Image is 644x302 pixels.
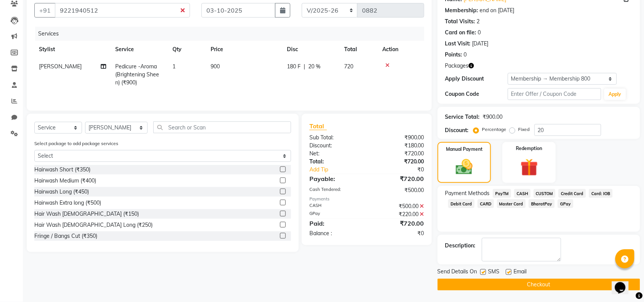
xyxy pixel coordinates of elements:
[445,51,462,59] div: Points:
[111,41,168,58] th: Service
[172,63,175,70] span: 1
[34,199,101,207] div: Hairwash Extra long (₹500)
[478,199,494,208] span: CARD
[514,189,531,198] span: CASH
[282,41,340,58] th: Disc
[304,186,367,194] div: Cash Tendered:
[377,166,430,174] div: ₹0
[340,41,378,58] th: Total
[480,6,515,15] div: end on [DATE]
[367,202,430,210] div: ₹500.00
[55,3,190,18] input: Search by Name/Mobile/Email/Code
[518,126,530,133] label: Fixed
[478,29,481,37] div: 0
[612,271,636,294] iframe: chat widget
[304,210,367,218] div: GPay
[445,75,508,83] div: Apply Discount
[367,174,430,183] div: ₹720.00
[304,134,367,142] div: Sub Total:
[206,41,282,58] th: Price
[34,210,139,218] div: Hair Wash [DEMOGRAPHIC_DATA] (₹150)
[589,189,613,198] span: Card: IOB
[34,41,111,58] th: Stylist
[34,140,118,147] label: Select package to add package services
[309,122,327,130] span: Total
[493,189,511,198] span: PayTM
[304,158,367,166] div: Total:
[378,41,424,58] th: Action
[211,63,220,70] span: 900
[516,145,543,152] label: Redemption
[168,41,206,58] th: Qty
[309,196,424,202] div: Payments
[367,150,430,158] div: ₹720.00
[558,199,573,208] span: GPay
[304,166,377,174] a: Add Tip
[448,199,475,208] span: Debit Card
[529,199,555,208] span: BharatPay
[483,113,503,121] div: ₹900.00
[445,29,477,37] div: Card on file:
[34,3,56,18] button: +91
[464,51,467,59] div: 0
[344,63,353,70] span: 720
[308,63,320,71] span: 20 %
[115,63,159,86] span: Pedicure -Aroma (Brightening Sheen) (₹900)
[445,62,469,70] span: Packages
[445,126,469,134] div: Discount:
[488,268,500,277] span: SMS
[34,166,90,174] div: Hairwash Short (₹350)
[438,268,477,277] span: Send Details On
[472,40,489,48] div: [DATE]
[477,18,480,26] div: 2
[367,158,430,166] div: ₹720.00
[367,142,430,150] div: ₹180.00
[482,126,507,133] label: Percentage
[445,113,480,121] div: Service Total:
[514,268,527,277] span: Email
[287,63,301,71] span: 180 F
[304,174,367,183] div: Payable:
[446,146,483,153] label: Manual Payment
[438,279,640,291] button: Checkout
[367,186,430,194] div: ₹500.00
[304,142,367,150] div: Discount:
[445,90,508,98] div: Coupon Code
[367,229,430,237] div: ₹0
[445,18,475,26] div: Total Visits:
[39,63,82,70] span: [PERSON_NAME]
[445,242,476,250] div: Description:
[34,232,97,240] div: Fringe / Bangs Cut (₹350)
[367,219,430,228] div: ₹720.00
[34,177,96,185] div: Hairwash Medium (₹400)
[304,150,367,158] div: Net:
[515,157,544,178] img: _gift.svg
[445,6,478,15] div: Membership:
[534,189,556,198] span: CUSTOM
[153,121,291,133] input: Search or Scan
[604,89,626,100] button: Apply
[559,189,586,198] span: Credit Card
[508,88,601,100] input: Enter Offer / Coupon Code
[497,199,526,208] span: Master Card
[34,221,153,229] div: Hair Wash [DEMOGRAPHIC_DATA] Long (₹250)
[451,157,478,177] img: _cash.svg
[304,202,367,210] div: CASH
[367,134,430,142] div: ₹900.00
[34,188,89,196] div: Hairwash Long (₹450)
[445,189,490,197] span: Payment Methods
[304,219,367,228] div: Paid:
[304,229,367,237] div: Balance :
[367,210,430,218] div: ₹220.00
[304,63,305,71] span: |
[35,27,430,41] div: Services
[445,40,471,48] div: Last Visit:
